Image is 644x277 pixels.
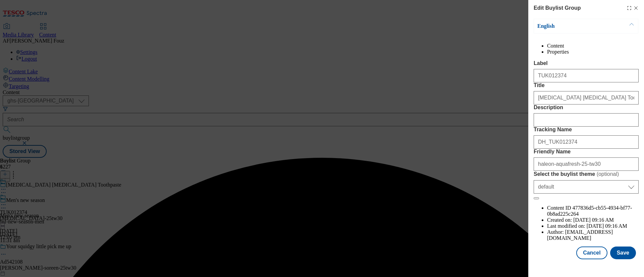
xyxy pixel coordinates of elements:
li: Author: [547,229,639,241]
p: English [537,23,608,29]
span: ( optional ) [597,171,619,177]
li: Content ID [547,205,639,217]
li: Properties [547,49,639,55]
input: Enter Friendly Name [534,157,639,171]
label: Label [534,60,639,66]
span: [DATE] 09:16 AM [587,223,627,229]
label: Description [534,105,639,111]
li: Content [547,43,639,49]
h4: Edit Buylist Group [534,4,581,12]
button: Cancel [576,247,607,259]
label: Select the buylist theme [534,171,639,178]
label: Friendly Name [534,149,639,155]
li: Created on: [547,217,639,223]
span: [EMAIL_ADDRESS][DOMAIN_NAME] [547,229,613,241]
label: Tracking Name [534,127,639,133]
span: 477836d5-cb55-4934-bf77-0b8ad225c264 [547,205,632,217]
label: Title [534,82,639,88]
li: Last modified on: [547,223,639,229]
input: Enter Tracking Name [534,135,639,149]
button: Save [610,247,636,259]
input: Enter Description [534,113,639,127]
span: [DATE] 09:16 AM [573,217,614,223]
input: Enter Label [534,69,639,82]
input: Enter Title [534,91,639,105]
